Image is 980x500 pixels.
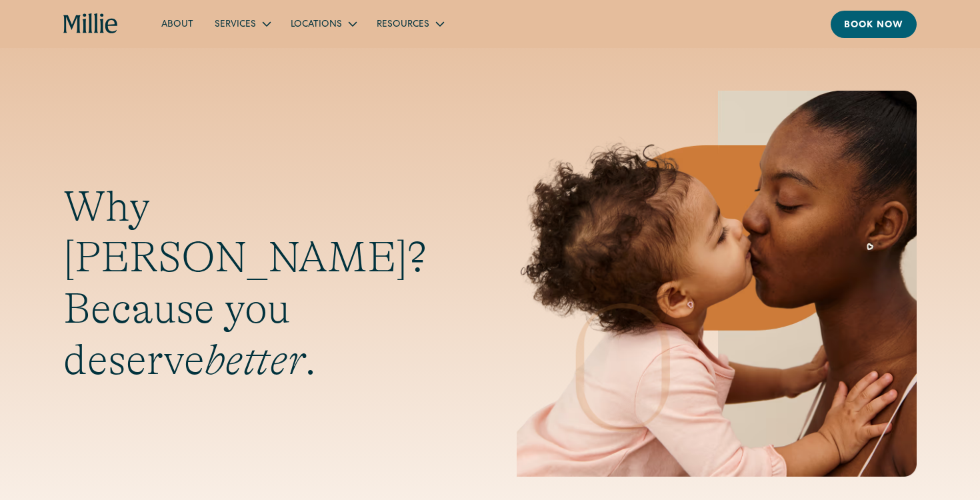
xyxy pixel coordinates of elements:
h1: Why [PERSON_NAME]? Because you deserve . [63,181,463,386]
div: Book now [844,19,903,33]
a: Book now [831,11,917,38]
em: better [205,336,305,384]
div: Resources [377,18,429,32]
a: About [151,13,204,35]
div: Services [204,13,280,35]
div: Locations [291,18,342,32]
div: Services [215,18,256,32]
img: Mother and baby sharing a kiss, highlighting the emotional bond and nurturing care at the heart o... [517,91,917,477]
a: home [63,13,119,35]
div: Locations [280,13,366,35]
div: Resources [366,13,453,35]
